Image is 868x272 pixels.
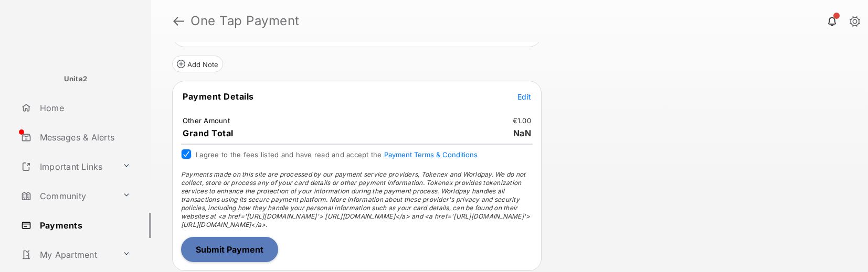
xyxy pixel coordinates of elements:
button: Submit Payment [181,237,278,262]
span: Payments made on this site are processed by our payment service providers, Tokenex and Worldpay. ... [181,170,530,229]
button: Add Note [172,56,223,72]
a: Important Links [17,154,118,179]
p: Unita2 [64,74,88,84]
a: Messages & Alerts [17,125,151,150]
span: Grand Total [183,128,234,138]
span: Edit [517,92,531,101]
a: Payments [17,213,151,238]
span: NaN [513,128,532,138]
button: Edit [517,91,531,102]
strong: One Tap Payment [190,15,300,27]
td: Other Amount [182,116,230,125]
button: I agree to the fees listed and have read and accept the [384,150,478,159]
a: Community [17,183,118,209]
td: €1.00 [512,116,532,125]
a: Home [17,95,151,121]
a: My Apartment [17,242,118,267]
span: Payment Details [183,91,254,102]
span: I agree to the fees listed and have read and accept the [196,150,478,159]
